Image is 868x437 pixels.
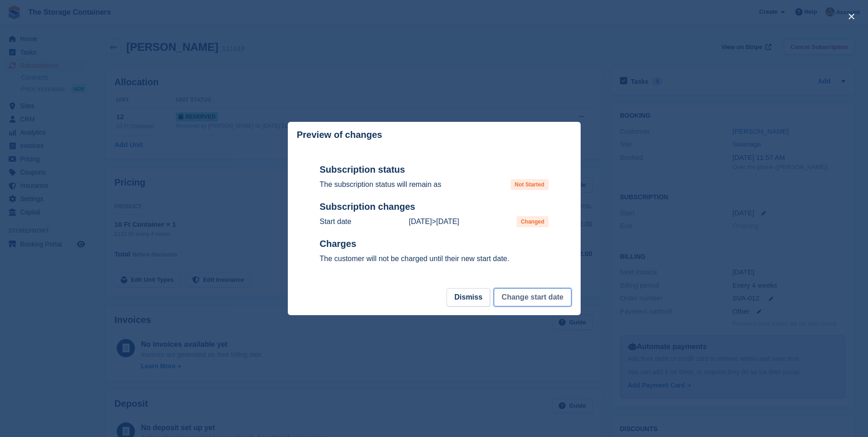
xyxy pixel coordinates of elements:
[320,164,549,175] h2: Subscription status
[320,253,549,264] p: The customer will not be charged until their new start date.
[409,216,459,227] p: >
[517,216,548,227] span: Changed
[320,238,549,250] h2: Charges
[320,201,549,213] h2: Subscription changes
[409,218,431,225] time: 2025-10-03 00:00:00 UTC
[494,288,571,306] button: Change start date
[436,218,459,225] time: 2025-10-09 23:00:00 UTC
[320,179,442,190] p: The subscription status will remain as
[844,9,859,24] button: close
[297,130,383,140] p: Preview of changes
[511,179,549,190] span: Not Started
[320,216,351,227] p: Start date
[447,288,490,306] button: Dismiss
